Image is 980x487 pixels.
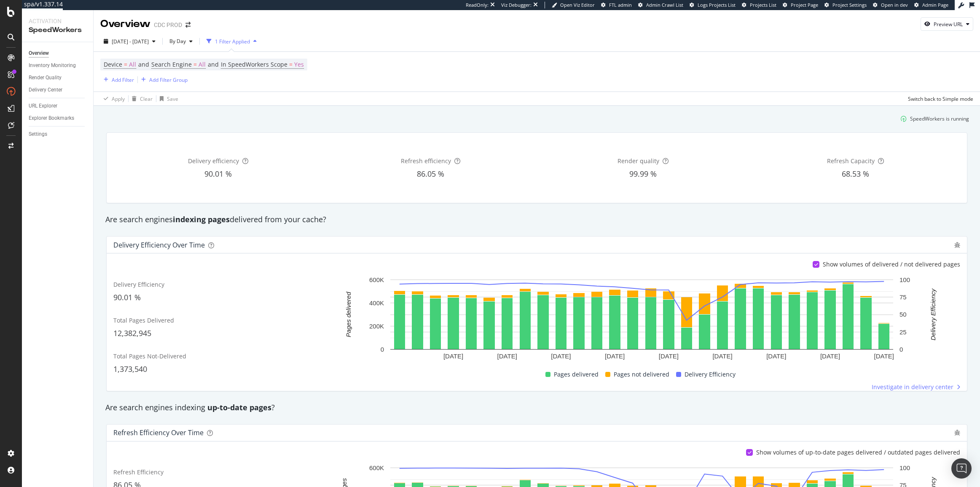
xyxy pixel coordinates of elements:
a: Project Page [783,2,818,8]
div: Viz Debugger: [501,2,532,8]
text: 50 [899,311,907,318]
span: Admin Page [922,2,948,8]
span: All [199,59,206,70]
span: Render quality [618,157,659,165]
span: All [129,59,136,70]
span: Admin Crawl List [646,2,683,8]
a: Settings [29,130,87,139]
span: Logs Projects List [698,2,736,8]
div: CDC PROD [154,21,182,29]
span: Search Engine [151,60,192,68]
span: = [289,60,293,68]
text: 100 [899,276,910,283]
span: Project Settings [832,2,867,8]
div: Delivery Center [29,86,62,94]
text: 0 [899,346,903,353]
text: [DATE] [659,352,679,360]
text: 200K [369,323,384,330]
text: 400K [369,299,384,307]
div: Are search engines delivered from your cache? [101,214,972,225]
span: Delivery efficiency [188,157,239,165]
a: Explorer Bookmarks [29,114,87,123]
text: Delivery Efficiency [929,288,937,340]
a: URL Explorer [29,102,87,110]
div: Activation [29,17,86,25]
span: Open Viz Editor [560,2,595,8]
span: 99.99 % [629,169,657,179]
text: 100 [899,464,910,471]
a: Overview [29,49,87,58]
span: In SpeedWorkers Scope [221,60,287,68]
a: Open in dev [873,2,908,8]
text: 600K [369,276,384,283]
div: Clear [140,95,153,102]
text: [DATE] [874,352,894,360]
a: Admin Page [914,2,948,8]
a: FTL admin [601,2,632,8]
text: [DATE] [766,352,786,360]
div: URL Explorer [29,102,57,110]
div: Render Quality [29,73,62,82]
div: Open Intercom Messenger [951,458,972,479]
a: Inventory Monitoring [29,61,87,70]
div: Show volumes of delivered / not delivered pages [823,260,960,269]
span: Total Pages Not-Delivered [113,352,186,360]
span: 90.01 % [113,292,141,302]
span: Pages delivered [554,369,599,379]
text: Pages delivered [345,292,352,337]
span: Refresh Efficiency [113,468,164,476]
text: 0 [381,346,384,353]
span: Delivery Efficiency [113,280,164,288]
a: Open Viz Editor [552,2,595,8]
span: Device [104,60,122,68]
span: Total Pages Delivered [113,316,174,324]
span: = [193,60,197,68]
span: Yes [294,59,304,70]
div: Explorer Bookmarks [29,114,74,123]
div: arrow-right-arrow-left [185,22,191,28]
button: Add Filter [100,75,134,85]
span: Project Page [791,2,818,8]
div: A chart. [328,275,956,363]
span: = [124,60,127,68]
span: Refresh Capacity [827,157,875,165]
span: Open in dev [881,2,908,8]
a: Project Settings [824,2,867,8]
span: 90.01 % [204,169,232,179]
span: and [208,60,219,68]
strong: up-to-date pages [207,402,271,412]
span: 86.05 % [417,169,444,179]
span: Investigate in delivery center [872,383,953,391]
div: Preview URL [934,21,963,28]
text: [DATE] [551,352,571,360]
button: Add Filter Group [138,75,188,85]
span: By Day [166,38,186,45]
strong: indexing pages [173,214,230,224]
div: Delivery Efficiency over time [113,241,205,249]
a: Admin Crawl List [638,2,683,8]
a: Render Quality [29,73,87,82]
div: Are search engines indexing ? [101,402,972,413]
text: [DATE] [605,352,625,360]
div: SpeedWorkers is running [910,115,969,122]
span: 1,373,540 [113,364,147,374]
a: Investigate in delivery center [872,383,960,391]
button: Preview URL [921,17,973,31]
button: 1 Filter Applied [203,35,260,48]
div: Apply [112,95,125,102]
a: Logs Projects List [690,2,736,8]
text: [DATE] [820,352,840,360]
div: Save [167,95,178,102]
div: Switch back to Simple mode [908,95,973,102]
span: Projects List [750,2,776,8]
button: Save [156,92,178,105]
div: Overview [29,49,49,58]
button: [DATE] - [DATE] [100,35,159,48]
button: Apply [100,92,125,105]
text: [DATE] [443,352,463,360]
div: Add Filter Group [149,76,188,83]
a: Delivery Center [29,86,87,94]
button: Clear [129,92,153,105]
text: 25 [899,328,907,336]
div: Settings [29,130,47,139]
